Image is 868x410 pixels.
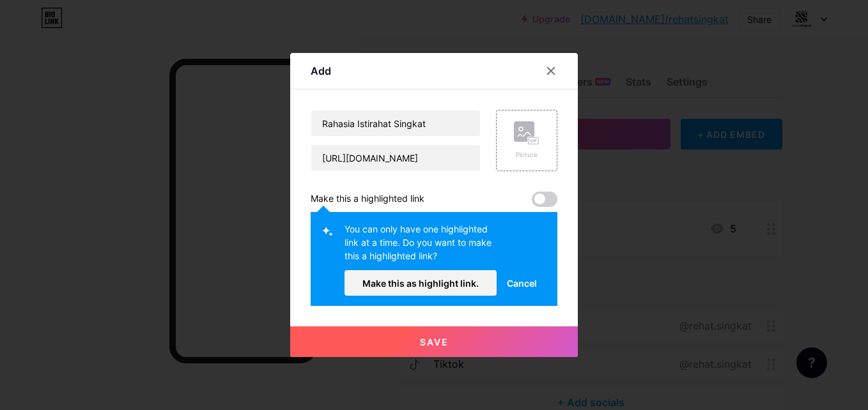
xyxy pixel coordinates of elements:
[311,63,331,79] div: Add
[514,150,539,160] div: Picture
[345,270,497,296] button: Make this as highlight link.
[497,270,547,296] button: Cancel
[345,222,497,270] div: You can only have one highlighted link at a time. Do you want to make this a highlighted link?
[290,326,578,357] button: Save
[311,145,480,171] input: URL
[362,278,479,289] span: Make this as highlight link.
[420,337,449,347] span: Save
[311,110,480,136] input: Title
[507,277,537,290] span: Cancel
[311,192,424,207] div: Make this a highlighted link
